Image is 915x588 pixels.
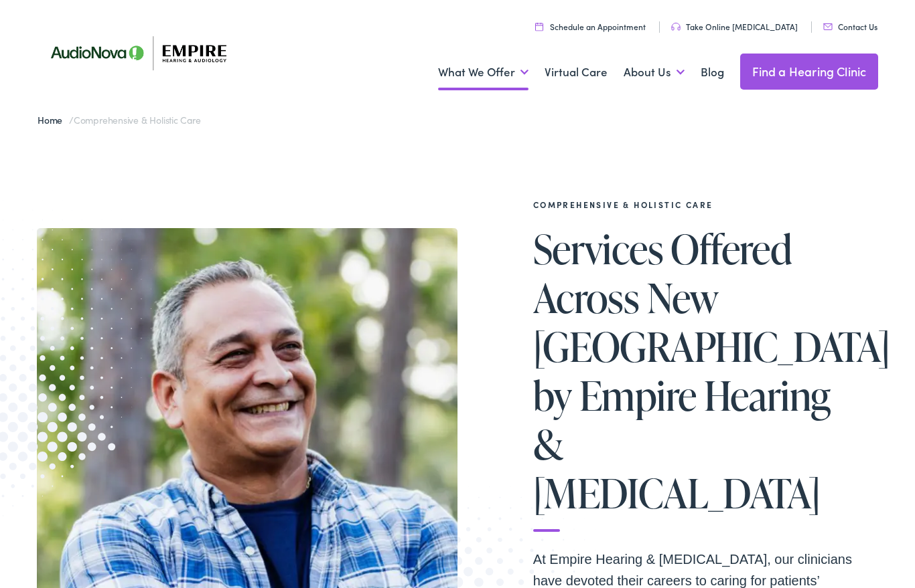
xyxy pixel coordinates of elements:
span: Across [533,276,639,320]
span: [GEOGRAPHIC_DATA] [533,324,890,369]
a: Take Online [MEDICAL_DATA] [671,21,798,32]
span: New [647,276,719,320]
span: & [533,422,563,466]
a: Find a Hearing Clinic [740,54,879,90]
img: utility icon [535,22,543,31]
span: Hearing [704,373,831,417]
a: Schedule an Appointment [535,21,646,32]
span: Offered [671,227,792,271]
a: Contact Us [823,21,877,32]
a: What We Offer [438,47,529,97]
span: by [533,373,572,417]
span: Comprehensive & Holistic Care [74,113,201,126]
h2: Comprehensive & Holistic Care [533,200,855,209]
span: / [38,113,201,126]
span: [MEDICAL_DATA] [533,471,821,515]
a: Virtual Care [545,47,608,97]
span: Empire [579,373,696,417]
img: utility icon [671,23,681,31]
a: About Us [624,47,685,97]
a: Home [38,113,69,126]
img: utility icon [823,23,833,30]
a: Blog [701,47,724,97]
span: Services [533,227,663,271]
